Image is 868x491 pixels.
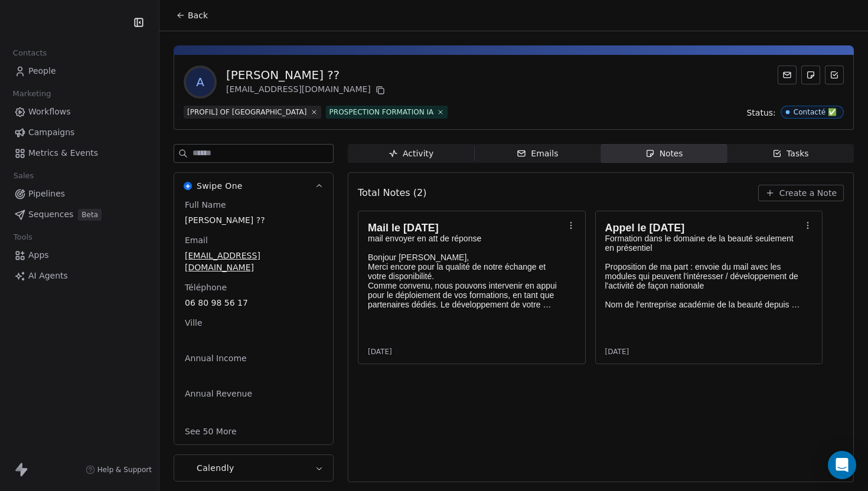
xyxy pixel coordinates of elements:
span: Workflows [28,106,71,118]
img: Swipe One [184,182,192,190]
div: [PROFIL] OF [GEOGRAPHIC_DATA] [187,107,307,117]
button: Swipe OneSwipe One [174,173,333,199]
span: [DATE] [368,347,392,356]
p: Formation dans le domaine de la beauté seulement en présentiel [605,234,801,253]
span: Calendly [197,462,234,474]
span: Metrics & Events [28,147,98,159]
div: Contacté ✅ [794,108,837,116]
span: Tools [8,228,37,246]
span: Contacts [8,44,52,62]
span: Full Name [182,199,229,211]
div: Open Intercom Messenger [828,451,856,479]
img: Calendly [184,464,192,472]
div: Tasks [772,148,809,160]
button: Create a Note [758,185,844,201]
h1: Mail le [DATE] [368,222,564,234]
p: Merci encore pour la qualité de notre échange et votre disponibilité. [368,262,564,281]
button: See 50 More [178,421,244,442]
span: Help & Support [97,465,152,474]
span: Sales [8,167,39,185]
span: People [28,65,56,77]
p: Bonjour [PERSON_NAME], [368,253,564,262]
div: [EMAIL_ADDRESS][DOMAIN_NAME] [226,83,387,97]
button: Back [169,5,215,26]
a: AI Agents [9,266,149,286]
h1: Appel le [DATE] [605,222,801,234]
span: Pipelines [28,188,65,200]
span: AI Agents [28,270,68,282]
p: mail envoyer en att de réponse [368,234,564,243]
div: Activity [389,148,433,160]
span: [DATE] [605,347,629,356]
p: Proposition de ma part : envoie du mail avec les modules qui peuvent l'intéresser / développement... [605,262,801,290]
div: PROSPECTION FORMATION IA [329,107,434,117]
a: Workflows [9,102,149,122]
button: CalendlyCalendly [174,455,333,481]
span: Annual Revenue [182,388,254,400]
a: Metrics & Events [9,143,149,163]
span: Téléphone [182,281,229,293]
span: Back [188,9,208,21]
div: Swipe OneSwipe One [174,199,333,444]
a: Pipelines [9,184,149,204]
span: Status: [746,107,775,119]
span: Beta [78,209,102,221]
div: [PERSON_NAME] ?? [226,67,387,83]
span: Ville [182,317,205,329]
span: [PERSON_NAME] ?? [185,214,322,226]
a: SequencesBeta [9,205,149,224]
span: [EMAIL_ADDRESS][DOMAIN_NAME] [185,250,322,273]
span: Annual Income [182,352,249,364]
span: Apps [28,249,49,261]
span: Sequences [28,208,73,221]
p: Nom de l’entreprise académie de la beauté depuis 2017 [605,300,801,309]
p: Comme convenu, nous pouvons intervenir en appui pour le déploiement de vos formations, en tant qu... [368,281,564,309]
a: Campaigns [9,123,149,142]
span: Total Notes (2) [358,186,426,200]
span: A [186,68,214,96]
div: Emails [517,148,558,160]
a: Help & Support [86,465,152,474]
span: Campaigns [28,126,74,139]
a: People [9,61,149,81]
span: Create a Note [779,187,837,199]
span: Swipe One [197,180,243,192]
span: Marketing [8,85,56,103]
span: Email [182,234,210,246]
span: 06 80 98 56 17 [185,297,322,309]
a: Apps [9,245,149,265]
